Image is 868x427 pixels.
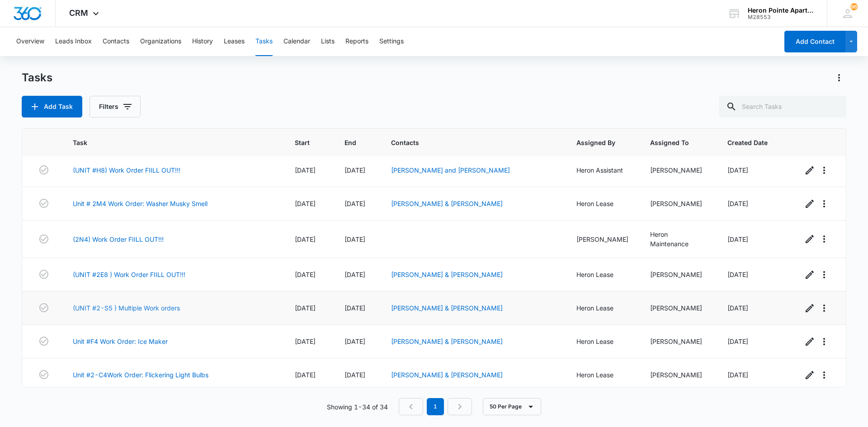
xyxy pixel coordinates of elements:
button: History [192,27,213,56]
a: (2N4) Work Order FIILL OUT!!! [73,235,164,244]
div: [PERSON_NAME] [650,270,706,279]
span: [DATE] [344,271,365,278]
div: account name [748,7,814,14]
a: (UNIT #H8) Work Order FIILL OUT!!! [73,165,180,175]
span: [DATE] [727,200,748,207]
em: 1 [427,398,444,415]
span: [DATE] [295,304,316,312]
a: [PERSON_NAME] and [PERSON_NAME] [391,166,510,174]
span: [DATE] [727,166,748,174]
button: Leads Inbox [55,27,92,56]
div: Heron Lease [576,199,628,208]
span: [DATE] [295,371,316,379]
div: [PERSON_NAME] [576,235,628,244]
div: [PERSON_NAME] [650,165,706,175]
span: [DATE] [344,200,365,207]
span: [DATE] [727,304,748,312]
span: 96 [850,3,858,10]
div: notifications count [850,3,858,10]
a: Unit # 2M4 Work Order: Washer Musky Smell [73,199,208,208]
button: Actions [832,70,846,85]
button: Lists [321,27,335,56]
button: Add Task [22,96,82,117]
p: Showing 1-34 of 34 [327,402,388,412]
span: [DATE] [295,235,316,243]
span: Assigned By [576,138,615,147]
a: [PERSON_NAME] & [PERSON_NAME] [391,200,503,207]
span: [DATE] [295,166,316,174]
button: Leases [224,27,245,56]
span: Assigned To [650,138,693,147]
button: Calendar [283,27,310,56]
span: [DATE] [727,338,748,345]
div: Heron Lease [576,370,628,380]
span: [DATE] [344,235,365,243]
a: [PERSON_NAME] & [PERSON_NAME] [391,304,503,312]
span: Task [73,138,260,147]
a: (UNIT #2E8 ) Work Order FIILL OUT!!! [73,270,185,279]
a: Unit #F4 Work Order: Ice Maker [73,337,168,346]
button: Overview [16,27,44,56]
button: Reports [345,27,368,56]
span: [DATE] [727,235,748,243]
button: 50 Per Page [483,398,541,415]
div: [PERSON_NAME] [650,303,706,313]
button: Contacts [103,27,129,56]
a: [PERSON_NAME] & [PERSON_NAME] [391,338,503,345]
span: [DATE] [344,304,365,312]
span: [DATE] [344,166,365,174]
span: Created Date [727,138,768,147]
span: [DATE] [344,371,365,379]
span: End [344,138,356,147]
button: Tasks [255,27,273,56]
span: Start [295,138,310,147]
div: [PERSON_NAME] [650,370,706,380]
h1: Tasks [22,71,52,84]
span: [DATE] [344,338,365,345]
div: Heron Lease [576,270,628,279]
a: [PERSON_NAME] & [PERSON_NAME] [391,371,503,379]
div: Heron Lease [576,303,628,313]
nav: Pagination [399,398,472,415]
div: [PERSON_NAME] [650,199,706,208]
button: Add Contact [784,31,845,52]
div: Heron Assistant [576,165,628,175]
a: (UNIT #2-S5 ) Multiple Work orders [73,303,180,313]
input: Search Tasks [719,96,846,117]
button: Organizations [140,27,181,56]
button: Filters [90,96,141,117]
div: Heron Lease [576,337,628,346]
span: [DATE] [727,371,748,379]
a: Unit #2-C4Work Order: Flickering Light Bulbs [73,370,208,380]
div: Heron Maintenance [650,230,706,249]
div: account id [748,14,814,20]
span: CRM [69,8,88,18]
span: Contacts [391,138,542,147]
span: [DATE] [295,338,316,345]
span: [DATE] [727,271,748,278]
span: [DATE] [295,271,316,278]
a: [PERSON_NAME] & [PERSON_NAME] [391,271,503,278]
div: [PERSON_NAME] [650,337,706,346]
span: [DATE] [295,200,316,207]
button: Settings [379,27,404,56]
